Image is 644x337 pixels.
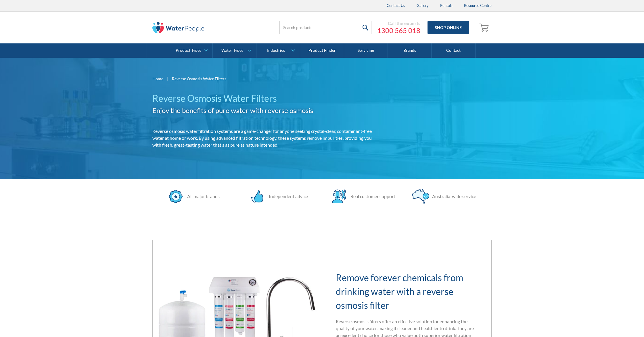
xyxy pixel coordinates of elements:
[256,43,300,58] a: Industries
[479,23,490,32] img: shopping cart
[221,48,243,53] div: Water Types
[429,193,476,200] div: Australia-wide service
[166,75,169,82] div: |
[478,21,492,35] a: Open cart
[176,48,201,53] div: Product Types
[344,43,388,58] a: Servicing
[266,193,308,200] div: Independent advice
[336,271,478,312] h2: Remove forever chemicals from drinking water with a reverse osmosis filter
[152,128,373,148] p: Reverse osmosis water filtration systems are a game-changer for anyone seeking crystal-clear, con...
[152,91,373,105] h1: Reverse Osmosis Water Filters
[172,76,226,82] div: Reverse Osmosis Water Filters
[348,193,395,200] div: Real customer support
[169,43,212,58] a: Product Types
[213,43,256,58] a: Water Types
[279,21,371,34] input: Search products
[377,20,420,26] div: Call the experts
[388,43,432,58] a: Brands
[267,48,285,53] div: Industries
[184,193,220,200] div: All major brands
[432,43,475,58] a: Contact
[377,26,420,35] a: 1300 565 018
[152,105,373,116] h2: Enjoy the benefits of pure water with reverse osmosis
[300,43,344,58] a: Product Finder
[152,76,163,82] a: Home
[428,21,469,34] a: Shop Online
[152,22,204,33] img: The Water People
